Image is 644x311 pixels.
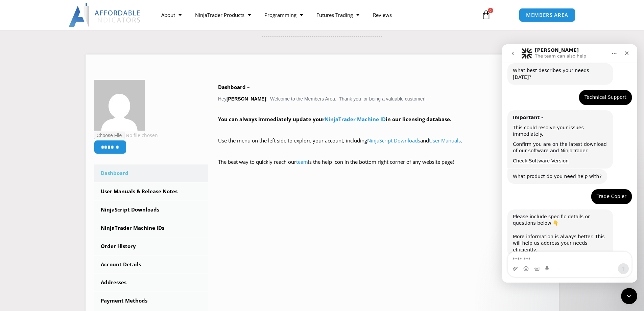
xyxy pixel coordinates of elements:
a: MEMBERS AREA [519,8,575,22]
a: NinjaTrader Products [188,7,258,23]
a: Account Details [94,256,208,273]
a: About [154,7,188,23]
img: 4d764aba6847d0b64cafbb2886a0aff15ea77b7a97c4b841143df1938508339c [94,80,145,131]
p: Use the menu on the left side to explore your account, including and . [218,136,550,155]
span: MEMBERS AREA [526,13,568,18]
a: Reviews [366,7,399,23]
p: The best way to quickly reach our is the help icon in the bottom right corner of any website page! [218,157,550,176]
a: NinjaScript Downloads [94,201,208,219]
strong: [PERSON_NAME] [226,96,266,102]
div: Hey ! Welcome to the Members Area. Thank you for being a valuable customer! [218,83,550,176]
a: team [296,158,308,165]
iframe: Intercom live chat [621,288,637,304]
a: Addresses [94,274,208,291]
nav: Menu [154,7,474,23]
strong: You can always immediately update your in our licensing database. [218,116,451,123]
a: Order History [94,238,208,255]
img: LogoAI | Affordable Indicators – NinjaTrader [69,3,141,27]
b: Dashboard – [218,84,250,90]
a: Dashboard [94,164,208,182]
a: NinjaTrader Machine IDs [94,219,208,237]
a: Programming [258,7,310,23]
a: User Manuals & Release Notes [94,183,208,200]
span: 0 [488,8,493,13]
a: Futures Trading [310,7,366,23]
a: NinjaScript Downloads [367,137,420,144]
iframe: Intercom live chat [502,44,637,283]
a: Payment Methods [94,292,208,310]
a: NinjaTrader Machine ID [325,116,386,123]
a: User Manuals [429,137,461,144]
a: 0 [471,5,501,25]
